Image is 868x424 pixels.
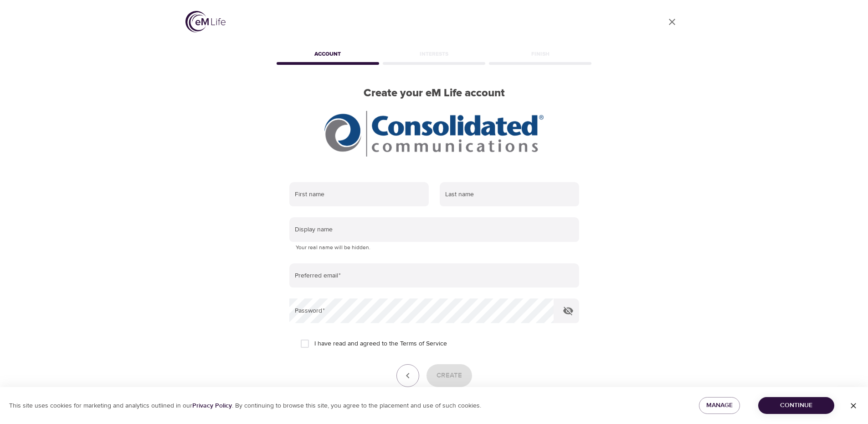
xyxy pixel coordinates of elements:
[296,243,573,252] p: Your real name will be hidden.
[275,87,594,100] h2: Create your eM Life account
[314,339,447,349] span: I have read and agreed to the
[661,11,683,33] a: close
[400,339,447,349] a: Terms of Service
[185,11,226,32] img: logo
[699,397,740,414] button: Manage
[192,402,232,410] a: Privacy Policy
[765,400,827,411] span: Continue
[758,397,834,414] button: Continue
[706,400,733,411] span: Manage
[324,111,543,157] img: CCI%20logo_rgb_hr.jpg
